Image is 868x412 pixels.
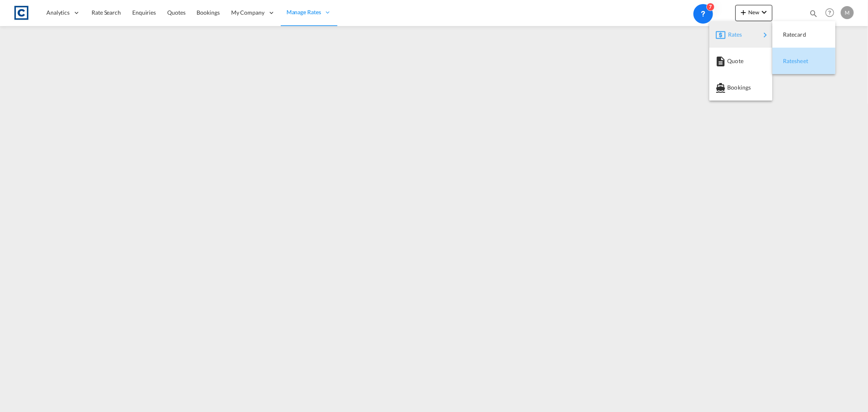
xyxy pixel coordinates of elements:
span: Bookings [727,79,736,96]
span: Rates [728,26,738,43]
div: Ratecard [779,24,829,45]
span: Quote [727,53,736,69]
button: Quote [709,48,772,74]
div: Quote [716,51,766,71]
div: Bookings [716,77,766,98]
span: Ratecard [783,26,792,43]
md-icon: icon-chevron-right [761,30,770,40]
button: Bookings [709,74,772,101]
span: Ratesheet [783,53,792,69]
div: Ratesheet [779,51,829,71]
